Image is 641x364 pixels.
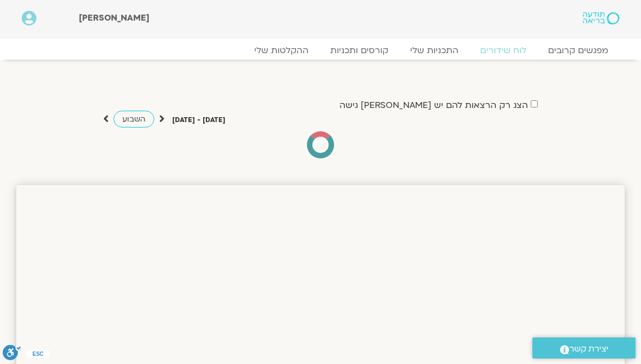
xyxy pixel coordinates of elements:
[537,45,619,56] a: מפגשים קרובים
[22,45,619,56] nav: Menu
[399,45,469,56] a: התכניות שלי
[319,45,399,56] a: קורסים ותכניות
[340,100,528,110] label: הצג רק הרצאות להם יש [PERSON_NAME] גישה
[172,114,225,126] p: [DATE] - [DATE]
[79,12,149,24] span: [PERSON_NAME]
[243,45,319,56] a: ההקלטות שלי
[114,111,154,127] a: השבוע
[532,337,636,359] a: יצירת קשר
[122,114,146,124] span: השבוע
[569,342,608,356] span: יצירת קשר
[469,45,537,56] a: לוח שידורים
